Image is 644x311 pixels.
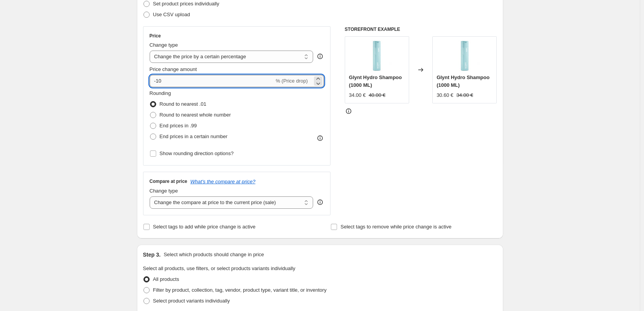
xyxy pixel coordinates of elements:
[369,92,385,98] span: 40.00 €
[349,74,402,88] span: Glynt Hydro Shampoo (1000 ML)
[150,42,178,48] span: Change type
[153,287,327,293] span: Filter by product, collection, tag, vendor, product type, variant title, or inventory
[341,224,452,230] span: Select tags to remove while price change is active
[150,188,178,194] span: Change type
[150,90,171,96] span: Rounding
[316,52,324,60] div: help
[160,150,234,156] span: Show rounding direction options?
[153,12,190,17] span: Use CSV upload
[457,92,473,98] span: 34.00 €
[316,198,324,206] div: help
[160,112,231,118] span: Round to nearest whole number
[160,123,197,128] span: End prices in .99
[153,224,256,230] span: Select tags to add while price change is active
[153,276,179,282] span: All products
[345,26,497,32] h6: STOREFRONT EXAMPLE
[153,298,230,304] span: Select product variants individually
[143,265,295,271] span: Select all products, use filters, or select products variants individually
[276,78,308,84] span: % (Price drop)
[437,74,489,88] span: Glynt Hydro Shampoo (1000 ML)
[153,1,219,7] span: Set product prices individually
[150,178,187,184] h3: Compare at price
[361,41,392,71] img: GlyntHydroShampoo250ml_80x.jpg
[150,33,161,39] h3: Price
[160,134,228,139] span: End prices in a certain number
[150,66,197,72] span: Price change amount
[191,179,256,184] button: What's the compare at price?
[437,92,453,98] span: 30.60 €
[449,41,480,71] img: GlyntHydroShampoo250ml_80x.jpg
[349,92,366,98] span: 34.00 €
[143,251,161,259] h2: Step 3.
[150,75,274,87] input: -15
[164,251,264,259] p: Select which products should change in price
[160,101,206,107] span: Round to nearest .01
